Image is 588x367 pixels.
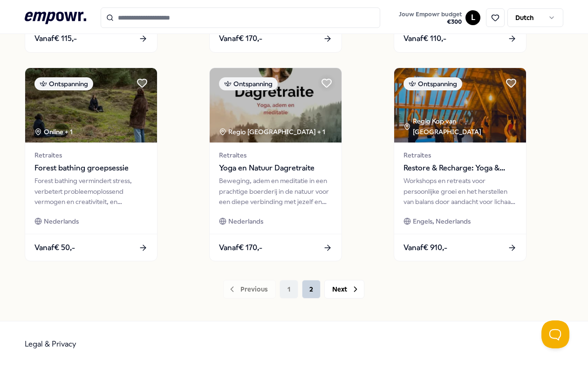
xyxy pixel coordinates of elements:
[403,116,526,137] div: Regio Kop van [GEOGRAPHIC_DATA]
[403,33,446,45] span: Vanaf € 110,-
[34,176,148,207] div: Forest bathing vermindert stress, verbetert probleemoplossend vermogen en creativiteit, en bevord...
[403,150,517,160] span: Retraites
[403,242,447,254] span: Vanaf € 910,-
[403,176,517,207] div: Workshops en retreats voor persoonlijke groei en het herstellen van balans door aandacht voor lic...
[219,127,325,137] div: Regio [GEOGRAPHIC_DATA] + 1
[219,33,262,45] span: Vanaf € 170,-
[101,7,380,28] input: Search for products, categories or subcategories
[465,10,480,25] button: L
[219,242,262,254] span: Vanaf € 170,-
[25,340,76,348] a: Legal & Privacy
[25,68,157,261] a: package imageOntspanningOnline + 1RetraitesForest bathing groepsessieForest bathing vermindert st...
[219,162,332,174] span: Yoga en Natuur Dagretraite
[44,216,79,226] span: Nederlands
[34,242,75,254] span: Vanaf € 50,-
[397,9,464,27] button: Jouw Empowr budget€300
[394,68,526,261] a: package imageOntspanningRegio Kop van [GEOGRAPHIC_DATA] RetraitesRestore & Recharge: Yoga & Medit...
[395,8,465,27] a: Jouw Empowr budget€300
[219,77,278,90] div: Ontspanning
[34,150,148,160] span: Retraites
[34,162,148,174] span: Forest bathing groepsessie
[324,280,364,299] button: Next
[541,320,569,348] iframe: Help Scout Beacon - Open
[403,77,462,90] div: Ontspanning
[34,127,73,137] div: Online + 1
[399,18,462,26] span: € 300
[34,77,93,90] div: Ontspanning
[394,68,526,143] img: package image
[219,176,332,207] div: Beweging, adem en meditatie in een prachtige boerderij in de natuur voor een diepe verbinding met...
[399,11,462,18] span: Jouw Empowr budget
[413,216,471,226] span: Engels, Nederlands
[210,68,342,143] img: package image
[403,162,517,174] span: Restore & Recharge: Yoga & Meditatie
[228,216,263,226] span: Nederlands
[34,33,77,45] span: Vanaf € 115,-
[209,68,342,261] a: package imageOntspanningRegio [GEOGRAPHIC_DATA] + 1RetraitesYoga en Natuur DagretraiteBeweging, a...
[302,280,321,299] button: 2
[219,150,332,160] span: Retraites
[25,68,157,143] img: package image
